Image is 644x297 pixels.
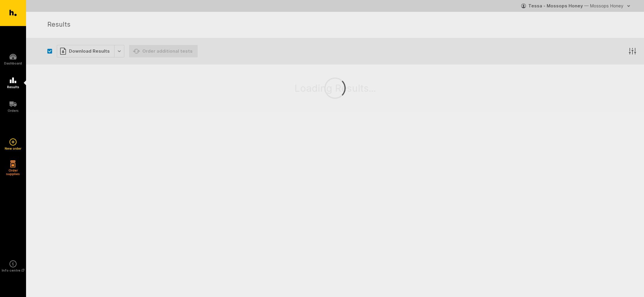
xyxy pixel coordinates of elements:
button: Download Results [57,45,124,57]
h5: Results [7,85,19,89]
div: Loading Results... [271,59,400,117]
h5: New order [5,147,21,150]
button: Tessa - Mossops Honey — Mossops Honey [521,1,632,11]
h5: Order supplies [4,169,22,176]
h5: Orders [8,109,19,112]
button: Select all [47,49,52,54]
span: — Mossops Honey [584,3,623,9]
h1: Results [47,20,630,30]
strong: Tessa - Mossops Honey [528,3,583,9]
h5: Dashboard [4,62,22,65]
h5: Info centre [2,269,24,272]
